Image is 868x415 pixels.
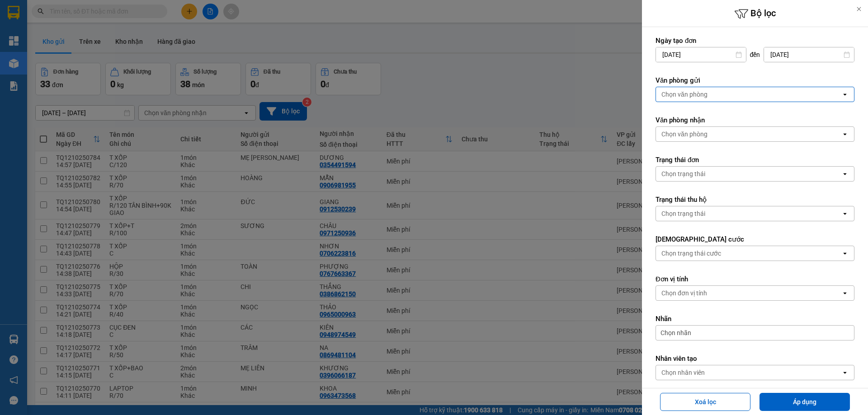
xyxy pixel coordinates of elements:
[656,116,854,125] label: Văn phòng nhận
[661,130,708,139] div: Chọn văn phòng
[656,76,854,85] label: Văn phòng gửi
[656,354,854,363] label: Nhân viên tạo
[841,369,849,376] svg: open
[759,393,850,411] button: Áp dụng
[841,91,849,98] svg: open
[841,170,849,177] svg: open
[841,250,849,257] svg: open
[661,169,705,178] div: Chọn trạng thái
[661,368,705,377] div: Chọn nhân viên
[106,9,127,18] span: Nhận:
[656,195,854,204] label: Trạng thái thu hộ
[106,8,162,29] div: BỒNG SƠN
[656,155,854,164] label: Trạng thái đơn
[656,314,854,323] label: Nhãn
[656,275,854,284] label: Đơn vị tính
[764,47,854,62] input: Select a date.
[660,328,691,337] span: Chọn nhãn
[661,249,721,258] div: Chọn trạng thái cước
[661,289,707,298] div: Chọn đơn vị tính
[656,235,854,244] label: [DEMOGRAPHIC_DATA] cước
[841,131,849,138] svg: open
[841,289,849,297] svg: open
[660,393,750,411] button: Xoá lọc
[8,8,22,17] span: Gửi:
[656,47,746,62] input: Select a date.
[750,50,760,59] span: đến
[656,36,854,45] label: Ngày tạo đơn
[104,58,144,68] span: Chưa cước
[8,8,99,28] div: [GEOGRAPHIC_DATA]
[661,209,705,218] div: Chọn trạng thái
[661,90,708,99] div: Chọn văn phòng
[106,29,162,40] div: CƠM GÀ 79
[841,210,849,217] svg: open
[642,7,868,21] h6: Bộ lọc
